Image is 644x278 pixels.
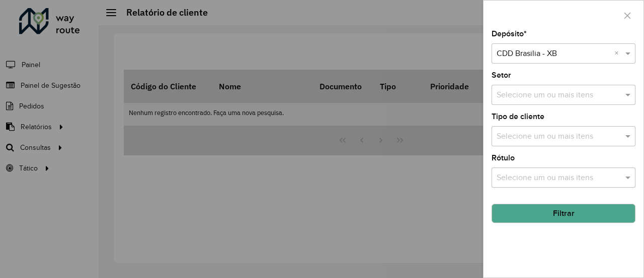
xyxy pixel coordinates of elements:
label: Depósito [492,28,527,40]
button: Filtrar [492,204,635,223]
label: Rótulo [492,152,515,164]
label: Tipo de cliente [492,110,544,123]
span: Clear all [614,47,623,60]
label: Setor [492,69,511,81]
